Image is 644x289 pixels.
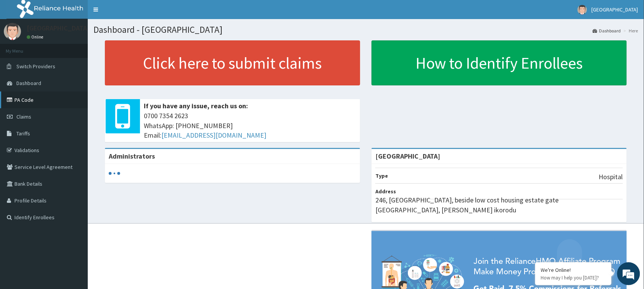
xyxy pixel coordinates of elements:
[27,25,90,32] p: [GEOGRAPHIC_DATA]
[599,172,623,182] p: Hospital
[593,27,621,34] a: Dashboard
[16,113,31,120] span: Claims
[16,63,55,70] span: Switch Providers
[144,101,248,110] b: If you have any issue, reach us on:
[109,168,120,179] svg: audio-loading
[592,6,638,13] span: [GEOGRAPHIC_DATA]
[541,275,606,281] p: How may I help you today?
[375,195,623,215] p: 246, [GEOGRAPHIC_DATA], beside low cost housing estate gate [GEOGRAPHIC_DATA], [PERSON_NAME] ikorodu
[16,80,41,87] span: Dashboard
[144,111,356,140] span: 0700 7354 2623 WhatsApp: [PHONE_NUMBER] Email:
[578,5,587,14] img: User Image
[4,23,21,40] img: User Image
[109,152,155,161] b: Administrators
[16,130,30,137] span: Tariffs
[93,25,638,35] h1: Dashboard - [GEOGRAPHIC_DATA]
[375,152,441,161] strong: [GEOGRAPHIC_DATA]
[161,131,266,140] a: [EMAIL_ADDRESS][DOMAIN_NAME]
[541,267,606,273] div: We're Online!
[622,27,638,34] li: Here
[375,172,388,179] b: Type
[27,34,45,40] a: Online
[372,40,627,85] a: How to Identify Enrollees
[105,40,360,85] a: Click here to submit claims
[375,188,396,195] b: Address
